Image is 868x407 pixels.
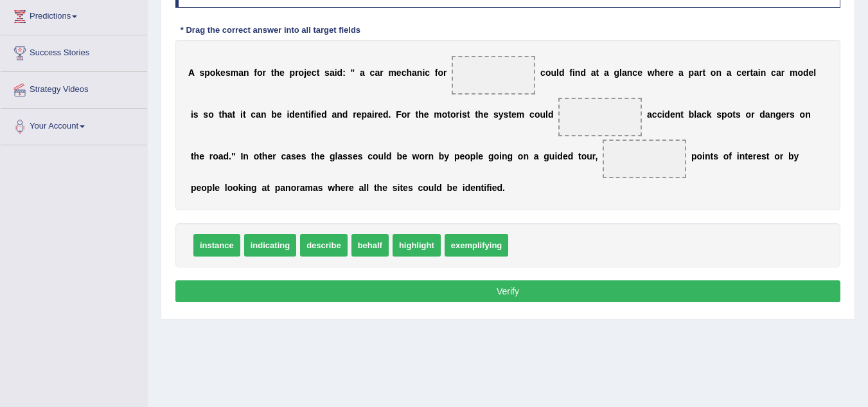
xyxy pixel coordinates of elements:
b: f [729,151,732,161]
b: a [218,151,224,161]
b: a [227,109,233,120]
b: d [759,109,765,120]
b: o [438,68,444,78]
b: o [797,68,803,78]
b: s [462,109,467,120]
b: k [238,183,244,193]
b: a [360,68,365,78]
b: p [191,183,197,193]
b: d [289,109,295,120]
b: n [285,183,291,193]
b: m [434,109,441,120]
b: s [342,151,348,161]
b: a [694,68,699,78]
b: h [222,109,227,120]
b: a [330,68,335,78]
b: d [548,109,554,120]
b: i [662,109,664,120]
b: i [499,151,502,161]
b: u [540,109,545,120]
b: t [317,68,320,78]
b: n [246,183,252,193]
b: d [568,151,574,161]
b: n [261,109,267,120]
b: o [723,151,729,161]
b: w [648,68,655,78]
b: h [406,68,412,78]
b: n [675,109,681,120]
b: u [551,68,556,78]
b: i [702,151,705,161]
span: Drop target [452,56,535,95]
b: o [257,68,263,78]
b: e [316,109,321,120]
b: a [286,151,291,161]
b: i [191,109,193,120]
b: c [771,68,776,78]
b: n [805,109,811,120]
b: u [587,151,592,161]
b: o [745,109,751,120]
b: e [199,151,204,161]
b: a [534,151,539,161]
b: s [193,109,199,120]
b: , [596,151,598,161]
b: i [758,68,761,78]
b: : [342,68,346,78]
b: . [229,151,231,161]
b: r [425,151,428,161]
b: i [314,109,316,120]
b: d [580,68,586,78]
b: l [556,68,559,78]
div: * Drag the correct answer into all target fields [175,24,366,36]
b: s [736,109,741,120]
b: o [233,183,238,193]
b: y [499,109,504,120]
b: e [396,68,402,78]
b: n [523,151,529,161]
b: e [295,109,300,120]
b: n [300,109,306,120]
b: l [384,151,386,161]
b: e [220,68,226,78]
b: f [569,68,572,78]
b: s [348,151,353,161]
b: a [375,68,380,78]
b: o [208,109,214,120]
b: n [770,109,776,120]
b: e [756,151,761,161]
b: c [702,109,707,120]
b: e [277,109,282,120]
b: c [652,109,657,120]
b: I [240,151,243,161]
b: s [358,151,363,161]
b: b [396,151,402,161]
b: l [813,68,816,78]
b: h [655,68,660,78]
b: i [287,109,289,120]
b: t [596,68,599,78]
b: a [727,68,732,78]
b: t [711,151,714,161]
b: p [207,183,213,193]
b: m [231,68,238,78]
b: o [727,109,733,120]
b: e [296,151,301,161]
b: b [271,109,277,120]
b: g [775,109,781,120]
b: o [711,68,716,78]
b: p [454,151,460,161]
b: h [194,151,200,161]
b: o [402,109,407,120]
b: a [412,68,417,78]
b: e [267,151,272,161]
b: m [388,68,396,78]
b: g [614,68,620,78]
b: r [407,109,410,120]
b: o [545,68,551,78]
b: t [467,109,470,120]
b: o [518,151,524,161]
b: i [372,109,375,120]
b: t [271,68,274,78]
b: m [517,109,524,120]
